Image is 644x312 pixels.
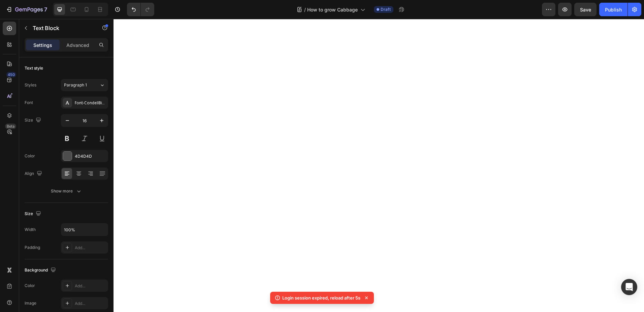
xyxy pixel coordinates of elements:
span: Draft [381,6,391,12]
p: Settings [33,42,52,49]
div: Undo/Redo [127,3,154,16]
div: Image [25,300,36,306]
div: Color [25,153,35,159]
span: / [304,6,306,13]
div: Font [25,100,33,106]
p: Text Block [33,24,90,32]
div: Add... [75,283,106,289]
button: 7 [3,3,50,16]
div: Background [25,266,57,275]
span: How to grow Cabbage [307,6,358,13]
div: 4D4D4D [75,153,106,159]
div: Publish [605,6,622,13]
iframe: Design area [114,19,644,312]
div: Show more [51,188,82,194]
div: Font-CondellBio-Medium [75,100,106,106]
p: Login session expired, reload after 5s [282,294,360,301]
span: Save [580,7,591,12]
p: Advanced [66,42,89,49]
div: Size [25,116,42,125]
div: Open Intercom Messenger [621,279,637,295]
div: Color [25,283,35,289]
div: Add... [75,245,106,251]
div: Beta [5,124,16,129]
div: Add... [75,301,106,307]
div: Size [25,209,42,218]
div: 450 [6,72,16,77]
button: Publish [599,3,627,16]
div: Text style [25,65,43,71]
div: Padding [25,244,40,251]
div: Styles [25,82,36,88]
div: Width [25,227,36,233]
button: Save [574,3,597,16]
p: 7 [44,5,47,14]
input: Auto [61,224,108,236]
button: Paragraph 1 [61,79,108,91]
button: Show more [25,185,108,197]
span: Paragraph 1 [64,82,87,88]
div: Align [25,169,43,178]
